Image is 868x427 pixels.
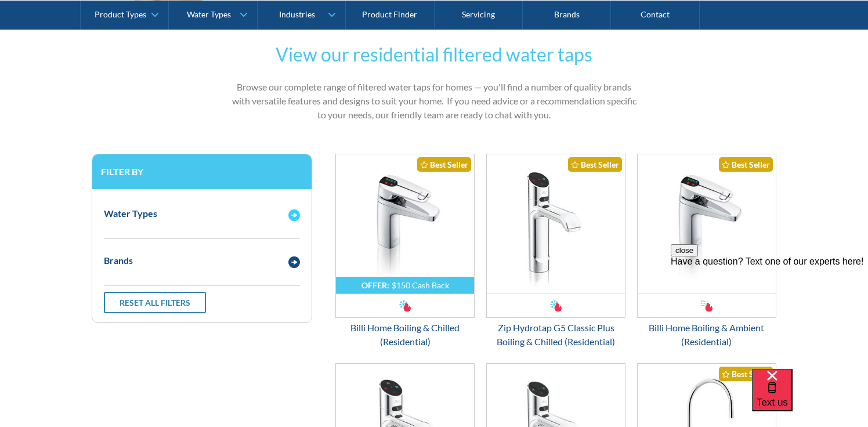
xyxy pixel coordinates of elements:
[335,321,475,349] div: Billi Home Boiling & Chilled (Residential)
[104,254,133,267] div: Brands
[336,154,474,294] img: Billi Home Boiling & Chilled (Residential)
[752,369,868,427] iframe: podium webchat widget bubble
[335,154,475,349] a: OFFER:$150 Cash BackBilli Home Boiling & Chilled (Residential)Best SellerBilli Home Boiling & Chi...
[276,41,592,68] h2: View our residential filtered water taps
[486,154,625,349] a: Zip Hydrotap G5 Classic Plus Boiling & Chilled (Residential)Best SellerZip Hydrotap G5 Classic Pl...
[104,292,206,313] a: Reset all filters
[279,9,315,19] div: Industries
[637,321,776,349] div: Billi Home Boiling & Ambient (Residential)
[361,280,389,290] div: OFFER:
[104,207,157,220] div: Water Types
[671,244,868,383] iframe: podium webchat widget prompt
[187,9,231,19] div: Water Types
[487,154,625,294] img: Zip Hydrotap G5 Classic Plus Boiling & Chilled (Residential)
[417,157,471,172] div: Best Seller
[638,154,776,294] img: Billi Home Boiling & Ambient (Residential)
[95,9,146,19] div: Product Types
[229,80,639,122] p: Browse our complete range of filtered water taps for homes — you'll find a number of quality bran...
[637,154,776,349] a: Billi Home Boiling & Ambient (Residential)Best SellerBilli Home Boiling & Ambient (Residential)
[719,157,773,172] div: Best Seller
[101,166,303,177] h3: Filter by
[392,280,449,290] div: $150 Cash Back
[486,321,625,349] div: Zip Hydrotap G5 Classic Plus Boiling & Chilled (Residential)
[568,157,622,172] div: Best Seller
